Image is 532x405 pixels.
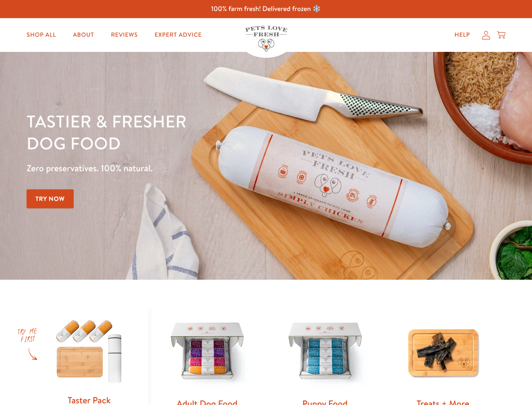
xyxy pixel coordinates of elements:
img: Pets Love Fresh [245,26,287,51]
p: Zero preservatives. 100% natural. [27,161,346,176]
h1: Tastier & fresher dog food [27,110,346,154]
a: Try Now [27,189,74,208]
a: Expert Advice [148,27,209,43]
a: Reviews [104,27,144,43]
a: Help [448,27,477,43]
a: About [66,27,101,43]
a: Shop All [20,27,63,43]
